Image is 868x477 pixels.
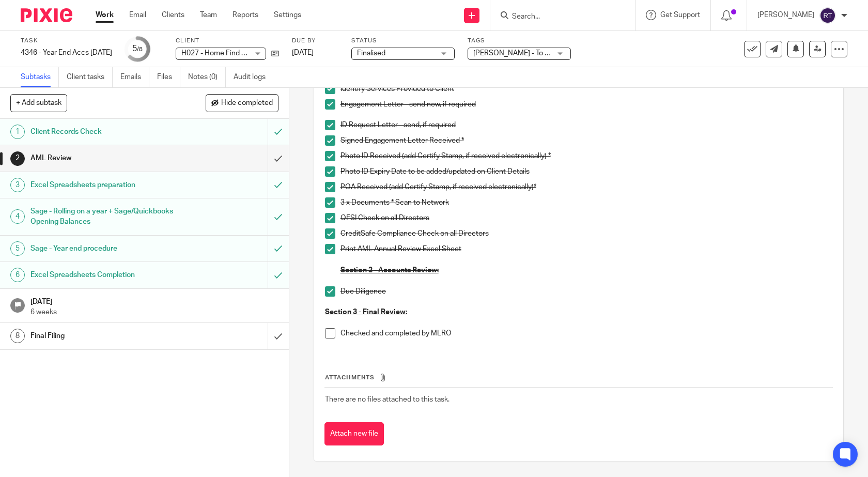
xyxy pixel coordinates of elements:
button: + Add subtask [10,94,67,112]
div: 2 [10,151,25,166]
p: Checked and completed by MLRO [340,328,833,338]
a: Team [200,10,217,20]
span: Attachments [325,375,375,380]
p: Due Diligence [340,286,833,297]
a: Subtasks [21,67,59,87]
u: Section 2 - Accounts Review: [340,267,439,274]
p: Photo ID Expiry Date to be added/updated on Client Details [340,166,833,177]
span: Finalised [357,50,385,57]
div: 8 [10,329,25,343]
div: 3 [10,178,25,192]
label: Status [351,37,455,45]
a: Reports [233,10,258,20]
label: Tags [468,37,571,45]
h1: Excel Spreadsheets Completion [30,267,182,283]
span: Hide completed [221,99,273,107]
p: ID Request Letter - send, if required [340,120,833,130]
a: Client tasks [67,67,113,87]
a: Settings [274,10,301,20]
a: Clients [162,10,184,20]
h1: AML Review [30,150,182,166]
img: Pixie [21,8,72,22]
a: Notes (0) [188,67,226,87]
h1: [DATE] [30,294,278,307]
div: 6 [10,268,25,282]
div: 5 [132,43,143,55]
h1: Final Filing [30,328,182,344]
a: Files [157,67,180,87]
p: 6 weeks [30,307,278,317]
a: Emails [120,67,149,87]
span: H027 - Home Find Ltd [181,50,252,57]
a: Work [96,10,114,20]
span: There are no files attached to this task. [325,396,450,403]
div: 4346 - Year End Accs 31.12.24 [21,48,112,58]
h1: Sage - Rolling on a year + Sage/Quickbooks Opening Balances [30,204,182,230]
p: Signed Engagement Letter Received * [340,135,833,146]
span: [PERSON_NAME] - To review [473,50,566,57]
h1: Client Records Check [30,124,182,140]
p: 3 x Documents * Scan to Network [340,197,833,208]
span: [DATE] [292,49,314,56]
a: Audit logs [234,67,273,87]
small: /8 [137,47,143,52]
p: CreditSafe Compliance Check on all Directors [340,228,833,239]
p: Photo ID Received (add Certify Stamp, if received electronically) * [340,151,833,161]
p: [PERSON_NAME] [757,10,814,20]
label: Client [176,37,279,45]
div: 4346 - Year End Accs [DATE] [21,48,112,58]
p: OFSI Check on all Directors [340,213,833,223]
input: Search [511,12,604,22]
div: 4 [10,209,25,224]
h1: Excel Spreadsheets preparation [30,177,182,193]
div: 5 [10,241,25,256]
label: Due by [292,37,338,45]
h1: Sage - Year end procedure [30,241,182,256]
u: Section 3 - Final Review: [325,309,407,316]
div: 1 [10,125,25,139]
button: Attach new file [324,422,384,445]
button: Hide completed [206,94,278,112]
p: POA Received (add Certify Stamp, if received electronically)* [340,182,833,192]
p: Print AML Annual Review Excel Sheet [340,244,833,254]
p: Identify Services Provided to Client [340,84,833,94]
label: Task [21,37,112,45]
p: Engagement Letter - send new, if required [340,99,833,110]
img: svg%3E [819,7,836,24]
span: Get Support [660,11,700,19]
a: Email [129,10,146,20]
